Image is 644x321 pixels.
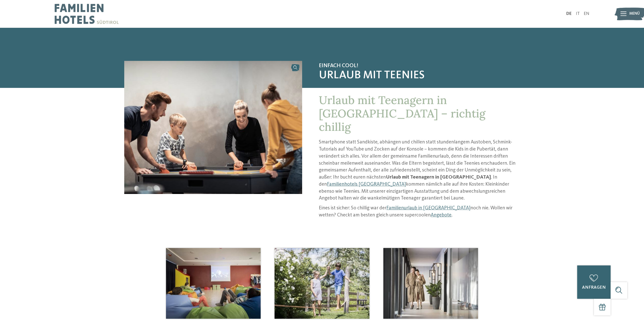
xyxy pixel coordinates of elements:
[319,93,485,134] span: Urlaub mit Teenagern in [GEOGRAPHIC_DATA] – richtig chillig
[386,206,470,211] a: Familienurlaub in [GEOGRAPHIC_DATA]
[576,12,580,16] a: IT
[582,285,606,290] span: anfragen
[383,248,478,319] img: Urlaub mit Teenagern in Südtirol geplant?
[577,265,611,299] a: anfragen
[319,139,520,202] p: Smartphone statt Sandkiste, abhängen und chillen statt stundenlangem Austoben, Schmink-Tutorials ...
[124,61,302,194] img: Urlaub mit Teenagern in Südtirol geplant?
[629,11,640,17] span: Menü
[431,213,451,218] a: Angebote
[566,12,572,16] a: DE
[319,62,520,69] span: Einfach cool!
[584,12,589,16] a: EN
[386,175,491,180] strong: Urlaub mit Teenagern in [GEOGRAPHIC_DATA]
[327,182,406,187] a: Familienhotels [GEOGRAPHIC_DATA]
[319,69,520,82] span: Urlaub mit Teenies
[166,248,261,319] img: Urlaub mit Teenagern in Südtirol geplant?
[319,205,520,219] p: Eines ist sicher: So chillig war der noch nie. Wollen wir wetten? Checkt am besten gleich unsere ...
[275,248,369,319] img: Urlaub mit Teenagern in Südtirol geplant?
